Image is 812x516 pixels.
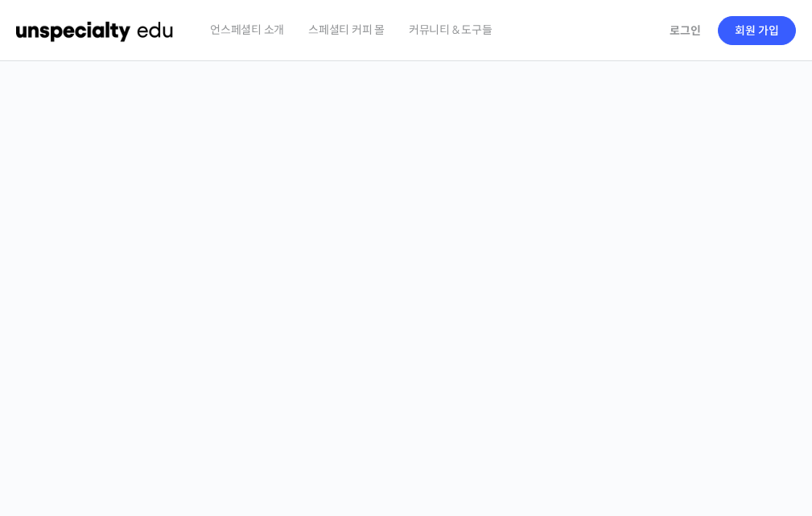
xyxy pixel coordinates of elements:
p: 시간과 장소에 구애받지 않고, 검증된 커리큘럼으로 [16,297,796,320]
p: [PERSON_NAME]을 다하는 당신을 위해, 최고와 함께 만든 커피 클래스 [16,208,796,289]
a: 로그인 [660,12,711,49]
a: 회원 가입 [718,16,796,45]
